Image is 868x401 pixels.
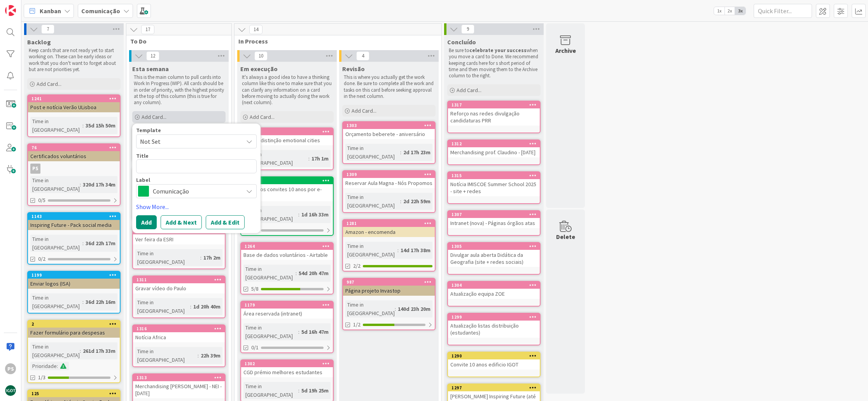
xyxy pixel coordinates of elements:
[30,176,80,193] div: Time in [GEOGRAPHIC_DATA]
[30,362,57,370] div: Prioridade
[447,171,541,204] a: 1315Notícia IMISCOE Summer School 2025 - site + redes
[28,390,120,397] div: 125
[28,328,120,338] div: Fazer formulário para despesas
[447,281,541,307] a: 1304Atualização equipa ZOE
[136,375,225,380] div: 1313
[451,173,540,178] div: 1315
[241,243,333,250] div: 1264
[310,154,331,163] div: 17h 1m
[140,136,237,146] span: Not Set
[342,65,365,73] span: Revisão
[451,353,540,359] div: 1290
[250,113,275,120] span: Add Card...
[81,180,117,189] div: 320d 17h 34m
[245,361,333,366] div: 1302
[241,250,333,260] div: Base de dados voluntários - Airtable
[251,343,259,352] span: 0/1
[343,220,435,227] div: 1281
[28,144,120,161] div: 76Certificados voluntários
[343,171,435,188] div: 1309Reservar Aula Magna - Nós Propomos
[84,239,117,248] div: 36d 22h 17m
[28,321,120,328] div: 2
[345,300,395,317] div: Time in [GEOGRAPHIC_DATA]
[447,139,541,165] a: 1312Merchandising prof. Claudino - [DATE]
[133,374,225,381] div: 1313
[245,178,333,183] div: 1314
[254,51,268,61] span: 10
[343,122,435,129] div: 1303
[447,210,541,236] a: 1307Intranet (nova) - Páginas órgãos atas
[343,279,435,296] div: 987Página projeto Invastop
[448,321,540,338] div: Atualização listas distribuição (estudantes)
[132,275,226,318] a: 1311Gravar vídeo do PauloTime in [GEOGRAPHIC_DATA]:1d 20h 40m
[448,147,540,157] div: Merchandising prof. Claudino - [DATE]
[133,276,225,283] div: 1311
[80,347,81,355] span: :
[451,141,540,146] div: 1312
[400,197,401,206] span: :
[240,242,334,295] a: 1264Base de dados voluntários - AirtableTime in [GEOGRAPHIC_DATA]:54d 20h 47m5/8
[5,385,16,396] img: avatar
[243,206,298,223] div: Time in [GEOGRAPHIC_DATA]
[30,342,80,359] div: Time in [GEOGRAPHIC_DATA]
[241,309,333,319] div: Área reservada (intranet)
[28,213,120,230] div: 1143Inspiring Future - Pack social media
[241,360,333,367] div: 1302
[245,244,333,249] div: 1264
[28,321,120,338] div: 2Fazer formulário para despesas
[448,179,540,196] div: Notícia IMISCOE Summer School 2025 - site + redes
[448,314,540,321] div: 1299
[461,24,474,34] span: 9
[136,127,161,133] span: Template
[38,255,45,263] span: 0/2
[243,323,298,340] div: Time in [GEOGRAPHIC_DATA]
[82,298,84,306] span: :
[249,25,262,34] span: 14
[352,107,376,114] span: Add Card...
[298,328,299,336] span: :
[133,283,225,293] div: Gravar vídeo do Paulo
[81,347,117,355] div: 261d 17h 33m
[457,87,481,94] span: Add Card...
[136,215,157,229] button: Add
[343,122,435,139] div: 1303Orçamento beberete - aniversário
[31,272,120,278] div: 1199
[28,220,120,230] div: Inspiring Future - Pack social media
[38,196,45,204] span: 0/5
[735,7,745,15] span: 3x
[448,359,540,370] div: Convite 10 anos edificio IGOT
[201,253,222,262] div: 17h 2m
[133,325,225,342] div: 1316Notícia Africa
[82,121,84,130] span: :
[447,38,476,46] span: Concluído
[190,302,191,311] span: :
[243,150,308,167] div: Time in [GEOGRAPHIC_DATA]
[448,384,540,391] div: 1297
[84,121,117,130] div: 35d 15h 50m
[451,282,540,288] div: 1304
[80,180,81,189] span: :
[245,302,333,308] div: 1179
[448,352,540,370] div: 1290Convite 10 anos edificio IGOT
[343,171,435,178] div: 1309
[342,278,436,330] a: 987Página projeto InvastopTime in [GEOGRAPHIC_DATA]:140d 23h 20m1/2
[28,95,120,112] div: 1241Post e notícia Verão ULisboa
[198,351,199,360] span: :
[136,277,225,282] div: 1311
[395,305,396,313] span: :
[27,320,121,383] a: 2Fazer formulário para despesasTime in [GEOGRAPHIC_DATA]:261d 17h 33mPrioridade:1/3
[134,74,224,106] p: This is the main column to pull cards into Work In Progress (WIP). All cards should be in order o...
[298,210,299,219] span: :
[27,38,51,46] span: Backlog
[200,253,201,262] span: :
[133,276,225,293] div: 1311Gravar vídeo do Paulo
[343,286,435,296] div: Página projeto Invastop
[401,148,432,157] div: 2d 17h 23m
[28,279,120,289] div: Enviar logos (ISA)
[31,391,120,396] div: 125
[299,328,331,336] div: 5d 16h 47m
[345,144,400,161] div: Time in [GEOGRAPHIC_DATA]
[345,193,400,210] div: Time in [GEOGRAPHIC_DATA]
[40,6,61,16] span: Kanban
[448,140,540,157] div: 1312Merchandising prof. Claudino - [DATE]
